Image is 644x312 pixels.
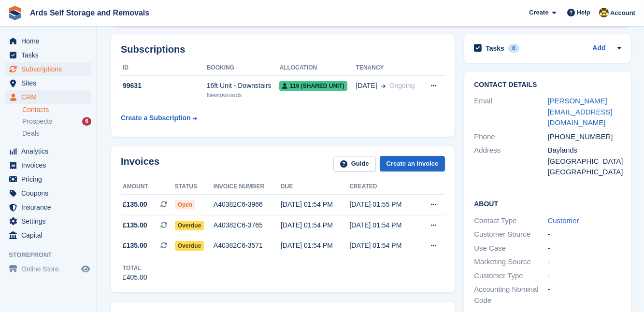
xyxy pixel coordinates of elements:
div: Contact Type [474,215,547,227]
span: Ongoing [389,82,415,89]
div: Customer Type [474,270,547,282]
a: Preview store [80,263,91,275]
span: Create [529,8,548,17]
span: Prospects [22,117,52,126]
div: [PHONE_NUMBER] [547,131,621,142]
span: Settings [21,214,79,228]
span: Overdue [175,241,204,251]
div: - [547,256,621,268]
a: Contacts [22,105,91,114]
span: Deals [22,129,40,138]
a: menu [5,172,91,186]
a: Ards Self Storage and Removals [26,5,153,21]
a: Add [592,43,605,54]
div: [DATE] 01:54 PM [349,241,418,251]
div: 0 [508,44,519,53]
div: [DATE] 01:54 PM [281,220,349,230]
img: stora-icon-8386f47178a22dfd0bd8f6a31ec36ba5ce8667c1dd55bd0f319d3a0aa187defe.svg [8,6,22,20]
a: menu [5,62,91,76]
div: [DATE] 01:54 PM [281,199,349,210]
div: Use Case [474,243,547,254]
a: Guide [333,156,376,172]
span: Analytics [21,144,79,158]
a: menu [5,144,91,158]
a: menu [5,228,91,242]
div: [GEOGRAPHIC_DATA] [547,156,621,167]
div: Total [123,264,147,272]
h2: Subscriptions [121,44,445,55]
a: menu [5,214,91,228]
th: Created [349,179,418,195]
a: menu [5,158,91,172]
th: Booking [207,60,280,76]
div: Create a Subscription [121,113,191,123]
span: Tasks [21,48,79,62]
a: Prospects 6 [22,116,91,127]
a: Customer [547,216,579,225]
div: Marketing Source [474,256,547,268]
span: Invoices [21,158,79,172]
div: [DATE] 01:55 PM [349,199,418,210]
div: £405.00 [123,272,147,283]
div: Address [474,145,547,178]
div: 16ft Unit - Downstairs [207,81,280,91]
th: Allocation [279,60,356,76]
div: [DATE] 01:54 PM [349,220,418,230]
span: Online Store [21,262,79,276]
a: menu [5,34,91,48]
a: menu [5,200,91,214]
span: Storefront [9,250,96,260]
span: £135.00 [123,199,147,210]
div: Customer Source [474,229,547,240]
a: menu [5,76,91,90]
div: [DATE] 01:54 PM [281,241,349,251]
div: 99631 [121,81,207,91]
span: Coupons [21,186,79,200]
a: menu [5,262,91,276]
span: [DATE] [356,81,377,91]
div: - [547,270,621,282]
div: - [547,243,621,254]
div: [GEOGRAPHIC_DATA] [547,167,621,178]
a: menu [5,90,91,104]
div: A40382C6-3765 [214,220,281,230]
span: £135.00 [123,220,147,230]
a: menu [5,186,91,200]
img: Mark McFerran [599,8,609,17]
span: Help [577,8,590,17]
span: Capital [21,228,79,242]
a: Deals [22,128,91,139]
div: - [547,284,621,306]
th: Due [281,179,349,195]
th: Amount [121,179,175,195]
h2: Contact Details [474,81,621,89]
span: CRM [21,90,79,104]
div: 6 [82,117,91,126]
div: Newtownards [207,91,280,99]
h2: Tasks [486,44,504,53]
a: menu [5,48,91,62]
div: - [547,229,621,240]
div: Phone [474,131,547,142]
div: A40382C6-3571 [214,241,281,251]
th: ID [121,60,207,76]
th: Invoice number [214,179,281,195]
span: 116 (shared unit) [279,81,347,91]
th: Tenancy [356,60,422,76]
span: Account [610,8,635,18]
span: Open [175,200,196,210]
span: Home [21,34,79,48]
div: Baylands [547,145,621,156]
span: Subscriptions [21,62,79,76]
span: £135.00 [123,241,147,251]
a: [PERSON_NAME][EMAIL_ADDRESS][DOMAIN_NAME] [547,97,612,127]
h2: Invoices [121,156,159,172]
h2: About [474,199,621,208]
div: A40382C6-3966 [214,199,281,210]
a: Create a Subscription [121,109,197,127]
div: Email [474,96,547,128]
div: Accounting Nominal Code [474,284,547,306]
span: Pricing [21,172,79,186]
a: Create an Invoice [380,156,445,172]
th: Status [175,179,214,195]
